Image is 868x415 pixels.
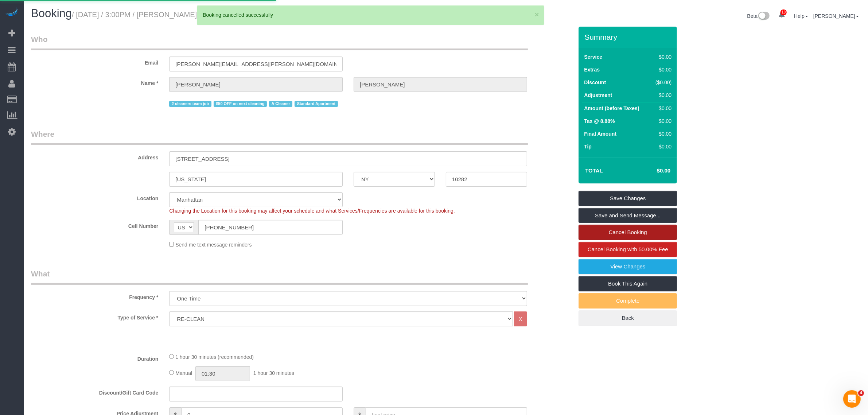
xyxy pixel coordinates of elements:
[579,259,677,274] a: View Changes
[26,353,164,362] label: Duration
[584,117,615,125] label: Tax @ 8.88%
[579,276,677,291] a: Book This Again
[26,220,164,230] label: Cell Number
[175,242,252,248] span: Send me text message reminders
[652,105,672,112] div: $0.00
[652,143,672,150] div: $0.00
[635,168,670,174] h4: $0.00
[584,79,606,86] label: Discount
[203,11,538,19] div: Booking cancelled successfully
[584,33,673,41] h3: Summary
[579,208,677,223] a: Save and Send Message...
[446,172,527,187] input: Zip Code
[747,13,770,19] a: Beta
[585,167,603,174] strong: Total
[843,390,861,408] iframe: Intercom live chat
[198,220,343,235] input: Cell Number
[169,77,343,92] input: First Name
[26,311,164,321] label: Type of Service *
[588,246,668,252] span: Cancel Booking with 50.00% Fee
[26,387,164,396] label: Discount/Gift Card Code
[31,268,528,285] legend: What
[26,151,164,161] label: Address
[26,291,164,301] label: Frequency *
[31,34,528,50] legend: Who
[781,9,787,15] span: 10
[31,7,72,20] span: Booking
[794,13,808,19] a: Help
[775,7,789,23] a: 10
[584,143,592,150] label: Tip
[652,66,672,73] div: $0.00
[579,191,677,206] a: Save Changes
[354,77,527,92] input: Last Name
[813,13,859,19] a: [PERSON_NAME]
[269,101,292,107] span: A Cleaner
[579,310,677,326] a: Back
[652,117,672,125] div: $0.00
[31,129,528,145] legend: Where
[858,390,864,396] span: 4
[26,77,164,87] label: Name *
[652,79,672,86] div: ($0.00)
[584,130,616,137] label: Final Amount
[579,225,677,240] a: Cancel Booking
[169,208,455,214] span: Changing the Location for this booking may affect your schedule and what Services/Frequencies are...
[579,242,677,257] a: Cancel Booking with 50.00% Fee
[169,172,343,187] input: City
[652,130,672,137] div: $0.00
[652,92,672,99] div: $0.00
[584,66,600,73] label: Extras
[214,101,267,107] span: $50 OFF on next cleaning
[26,192,164,202] label: Location
[295,101,338,107] span: Standard Apartment
[175,370,192,376] span: Manual
[72,11,372,19] small: / [DATE] / 3:00PM / [PERSON_NAME]
[584,92,612,99] label: Adjustment
[169,57,343,71] input: Email
[758,12,770,21] img: New interface
[253,370,294,376] span: 1 hour 30 minutes
[584,53,602,61] label: Service
[534,11,539,18] button: ×
[584,105,639,112] label: Amount (before Taxes)
[26,57,164,66] label: Email
[652,53,672,61] div: $0.00
[175,354,254,360] span: 1 hour 30 minutes (recommended)
[169,101,211,107] span: 2 cleaners team job
[4,7,19,18] img: Automaid Logo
